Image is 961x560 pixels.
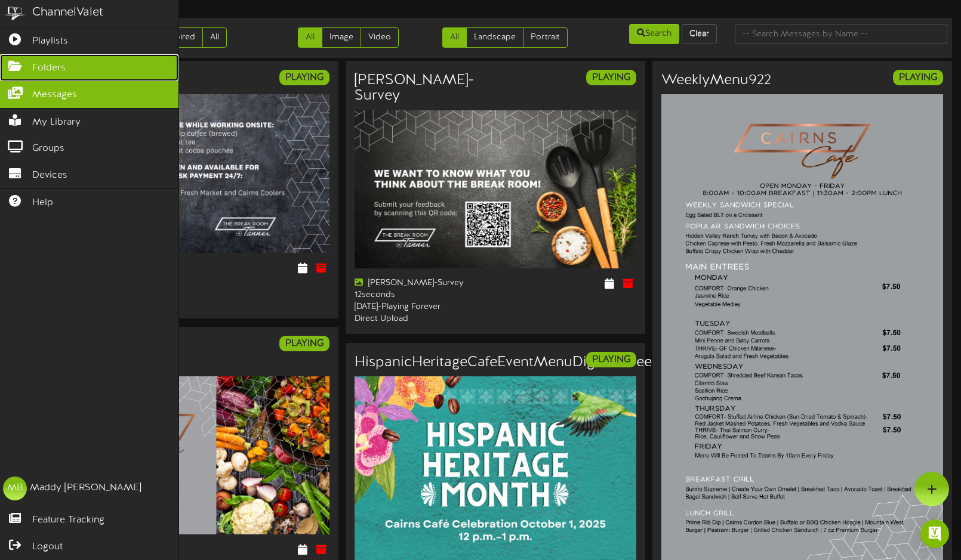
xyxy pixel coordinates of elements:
a: All [298,27,322,48]
a: Landscape [466,27,523,48]
strong: PLAYING [592,72,630,83]
div: ChannelValet [32,4,103,21]
strong: PLAYING [899,72,937,83]
strong: PLAYING [592,354,630,365]
div: [PERSON_NAME]-Survey [355,277,486,289]
div: Direct Upload [355,313,486,325]
span: Folders [32,61,66,75]
button: Search [629,24,679,44]
div: [DATE] - Playing Forever [355,301,486,313]
span: Messages [32,88,77,102]
span: Playlists [32,35,68,48]
img: 63b8a1c5-eff5-422d-be90-06d6cca7f113.jpg [355,110,636,268]
img: ddb1ec2e-75f3-47b9-bdb7-36f1b602043a.jpg [48,376,329,534]
div: 12 seconds [355,289,486,301]
span: Groups [32,142,64,156]
h3: HispanicHeritageCafeEventMenuDigitalScreenPt2 [355,355,682,370]
span: Help [32,196,53,210]
strong: PLAYING [285,72,324,83]
input: -- Search Messages by Name -- [735,24,947,44]
strong: PLAYING [285,338,324,349]
a: Video [361,27,399,48]
h3: [PERSON_NAME]-Survey [355,73,486,104]
h3: WeeklyMenu922 [661,73,771,88]
a: Image [322,27,361,48]
div: Maddy [PERSON_NAME] [30,481,141,495]
span: Logout [32,540,63,554]
a: Portrait [523,27,568,48]
div: MB [3,477,27,500]
a: All [442,27,467,48]
img: 236768c7-a706-495b-86c6-767c385c4cc3.jpg [48,94,329,252]
span: Feature Tracking [32,513,104,527]
a: Expired [159,27,203,48]
span: Devices [32,169,67,182]
a: All [202,27,227,48]
button: Clear [682,24,717,44]
div: Open Intercom Messenger [920,519,949,548]
span: My Library [32,116,81,129]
